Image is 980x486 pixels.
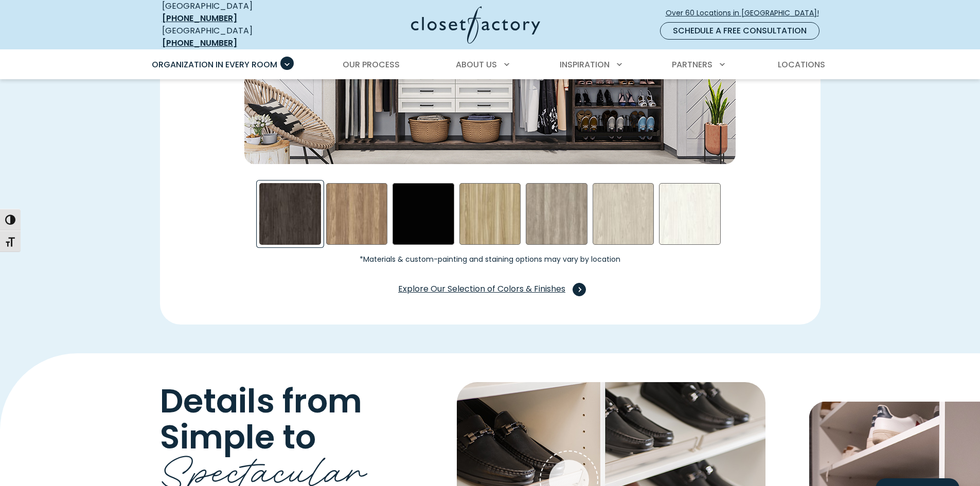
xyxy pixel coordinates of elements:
[459,183,521,245] div: Golden Light Swatch
[398,279,582,300] a: Explore Our Selection of Colors & Finishes
[411,6,540,44] img: Closet Factory Logo
[672,59,712,70] span: Partners
[252,256,728,263] small: *Materials & custom-painting and staining options may vary by location
[560,59,610,70] span: Inspiration
[665,4,828,22] a: Over 60 Locations in [GEOGRAPHIC_DATA]!
[593,183,654,245] div: Weekend Getaway Swatch
[393,183,454,245] div: Black Swatch
[326,183,388,245] div: Apres Ski Swatch
[152,59,277,70] span: Organization in Every Room
[666,8,827,19] span: Over 60 Locations in [GEOGRAPHIC_DATA]!
[160,378,362,424] span: Details from
[162,12,237,24] a: [PHONE_NUMBER]
[398,283,582,296] span: Explore Our Selection of Colors & Finishes
[162,25,311,49] div: [GEOGRAPHIC_DATA]
[659,183,721,245] div: Winter Fun Swatch
[145,50,836,79] nav: Primary Menu
[660,22,819,40] a: Schedule a Free Consultation
[456,59,497,70] span: About Us
[526,183,587,245] div: Summertime Blues Swatch
[160,414,316,460] span: Simple to
[259,183,321,245] div: After Hours Swatch
[343,59,400,70] span: Our Process
[162,37,237,49] a: [PHONE_NUMBER]
[778,59,825,70] span: Locations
